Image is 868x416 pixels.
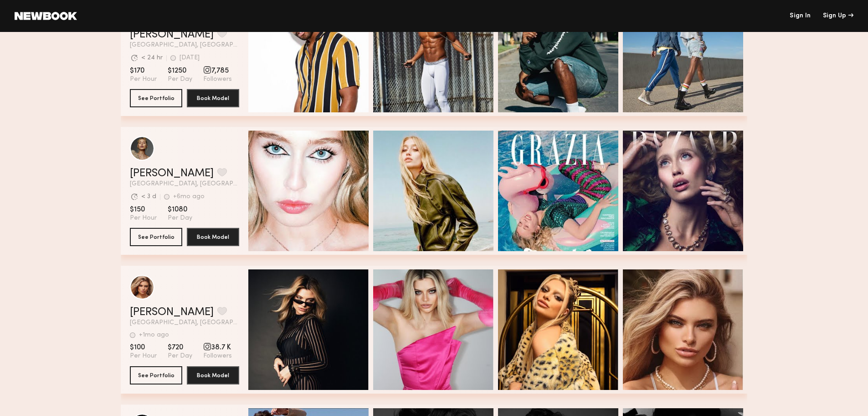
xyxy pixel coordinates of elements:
[130,352,157,360] span: Per Hour
[790,13,811,19] a: Sign In
[180,55,200,61] div: [DATE]
[168,66,192,75] span: $1250
[130,42,239,48] span: [GEOGRAPHIC_DATA], [GEOGRAPHIC_DATA]
[203,75,232,84] span: Followers
[187,89,239,107] button: Book Model
[203,352,232,360] span: Followers
[168,75,192,84] span: Per Day
[173,194,205,200] div: +6mo ago
[203,66,232,75] span: 7,785
[187,228,239,246] button: Book Model
[130,214,157,222] span: Per Hour
[130,228,182,246] button: See Portfolio
[130,320,239,326] span: [GEOGRAPHIC_DATA], [GEOGRAPHIC_DATA]
[168,352,192,360] span: Per Day
[139,332,169,338] div: +1mo ago
[130,75,157,84] span: Per Hour
[823,13,853,19] div: Sign Up
[130,205,157,214] span: $150
[130,366,182,384] button: See Portfolio
[130,307,214,318] a: [PERSON_NAME]
[130,29,214,40] a: [PERSON_NAME]
[130,66,157,75] span: $170
[203,343,232,352] span: 38.7 K
[141,55,163,61] div: < 24 hr
[141,194,156,200] div: < 3 d
[168,214,192,222] span: Per Day
[130,181,239,187] span: [GEOGRAPHIC_DATA], [GEOGRAPHIC_DATA]
[187,366,239,384] button: Book Model
[130,168,214,179] a: [PERSON_NAME]
[130,343,157,352] span: $100
[130,89,182,107] button: See Portfolio
[168,205,192,214] span: $1080
[168,343,192,352] span: $720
